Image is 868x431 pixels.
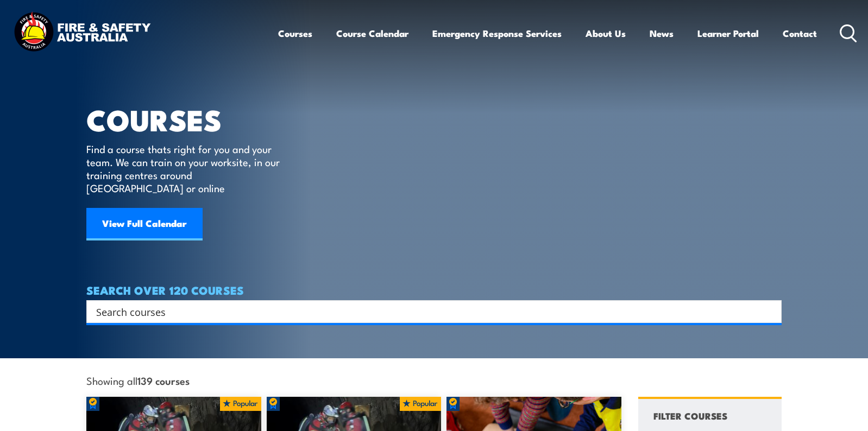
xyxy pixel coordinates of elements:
a: About Us [586,19,626,48]
a: View Full Calendar [86,208,203,240]
a: Courses [278,19,312,48]
a: News [650,19,674,48]
p: Find a course thats right for you and your team. We can train on your worksite, in our training c... [86,142,285,194]
h4: FILTER COURSES [653,408,727,423]
h4: SEARCH OVER 120 COURSES [86,284,782,296]
button: Search magnifier button [763,304,778,319]
a: Course Calendar [336,19,408,48]
a: Emergency Response Services [432,19,562,48]
span: Showing all [86,375,190,386]
a: Contact [783,19,817,48]
form: Search form [98,304,760,319]
h1: COURSES [86,106,295,132]
strong: 139 courses [137,373,190,388]
a: Learner Portal [697,19,759,48]
input: Search input [96,303,758,320]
